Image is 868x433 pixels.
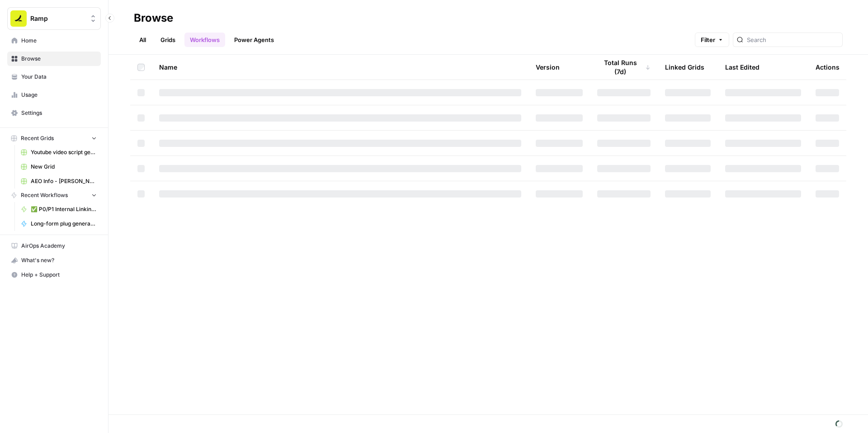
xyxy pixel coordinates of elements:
a: ✅ P0/P1 Internal Linking Workflow [17,202,101,216]
button: Recent Grids [7,132,101,145]
a: Workflows [184,33,225,47]
a: Youtube video script generator [17,145,101,160]
span: Your Data [21,73,97,81]
span: Recent Workflows [21,191,68,199]
a: AirOps Academy [7,239,101,253]
a: New Grid [17,160,101,174]
span: Help + Support [21,271,97,279]
div: Total Runs (7d) [597,55,651,80]
span: Youtube video script generator [31,148,97,156]
div: Name [159,55,521,80]
a: Your Data [7,70,101,84]
span: Recent Grids [21,134,54,142]
div: Actions [816,55,840,80]
img: Ramp Logo [10,10,27,27]
span: Home [21,37,97,45]
span: Long-form plug generator – Content tuning version [31,220,97,228]
div: Linked Grids [665,55,704,80]
span: Ramp [30,14,85,23]
a: Browse [7,52,101,66]
button: Help + Support [7,268,101,282]
div: Last Edited [725,55,759,80]
a: Settings [7,106,101,120]
div: Version [536,55,560,80]
a: Grids [155,33,181,47]
span: New Grid [31,163,97,171]
button: Workspace: Ramp [7,7,101,30]
input: Search [747,35,839,44]
div: What's new? [8,254,100,267]
a: All [134,33,151,47]
div: Browse [134,11,173,25]
span: ✅ P0/P1 Internal Linking Workflow [31,205,97,213]
button: What's new? [7,253,101,268]
span: Settings [21,109,97,117]
span: AEO Info - [PERSON_NAME] [31,177,97,185]
button: Recent Workflows [7,188,101,202]
span: Browse [21,55,97,63]
a: AEO Info - [PERSON_NAME] [17,174,101,188]
span: AirOps Academy [21,242,97,250]
a: Home [7,33,101,48]
a: Long-form plug generator – Content tuning version [17,216,101,231]
button: Filter [695,33,729,47]
a: Usage [7,88,101,102]
span: Filter [701,35,715,44]
span: Usage [21,91,97,99]
a: Power Agents [229,33,279,47]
